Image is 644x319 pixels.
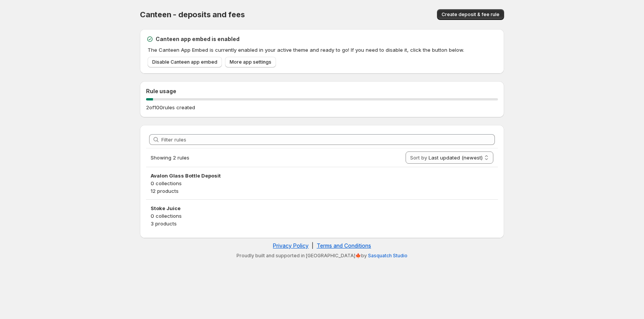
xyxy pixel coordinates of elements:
[156,35,240,43] h2: Canteen app embed is enabled
[148,46,498,54] p: The Canteen App Embed is currently enabled in your active theme and ready to go! If you need to d...
[273,242,309,249] a: Privacy Policy
[230,59,271,65] span: More app settings
[225,57,276,67] a: More app settings
[317,242,371,249] a: Terms and Conditions
[151,187,493,195] p: 12 products
[151,220,493,227] p: 3 products
[312,242,314,249] span: |
[161,134,495,145] input: Filter rules
[146,87,498,95] h2: Rule usage
[146,104,195,111] p: 2 of 100 rules created
[140,10,245,19] span: Canteen - deposits and fees
[151,212,493,220] p: 0 collections
[437,9,504,20] button: Create deposit & fee rule
[442,12,499,18] span: Create deposit & fee rule
[151,204,493,212] h3: Stoke Juice
[152,59,217,65] span: Disable Canteen app embed
[151,179,493,187] p: 0 collections
[144,253,500,259] p: Proudly built and supported in [GEOGRAPHIC_DATA]🍁by
[148,57,222,67] a: Disable Canteen app embed
[368,253,407,258] a: Sasquatch Studio
[151,155,189,161] span: Showing 2 rules
[151,172,493,179] h3: Avalon Glass Bottle Deposit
